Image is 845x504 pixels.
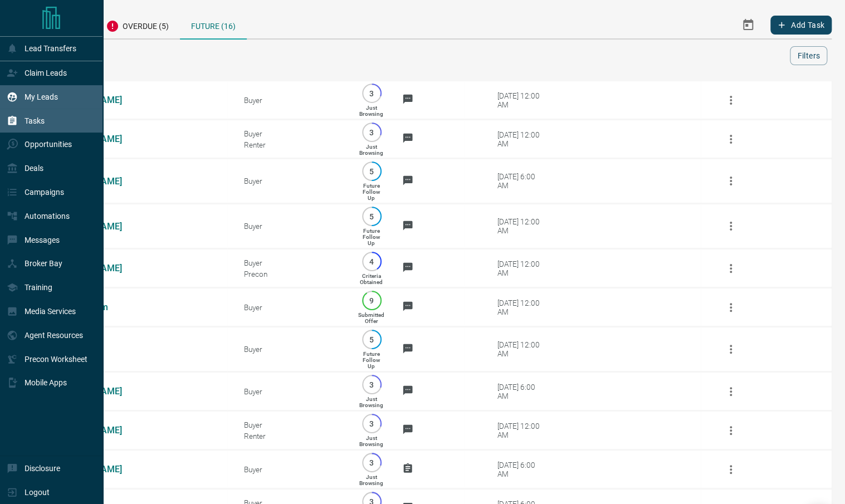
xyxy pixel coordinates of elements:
[497,422,545,439] div: [DATE] 12:00 AM
[359,144,383,156] p: Just Browsing
[244,270,341,278] div: Precon
[368,257,376,266] p: 4
[368,380,376,389] p: 3
[359,105,383,117] p: Just Browsing
[363,183,380,201] p: Future Follow Up
[368,419,376,428] p: 3
[244,222,341,231] div: Buyer
[368,296,376,305] p: 9
[497,172,545,190] div: [DATE] 6:00 AM
[497,383,545,400] div: [DATE] 6:00 AM
[180,11,247,40] div: Future (16)
[790,46,827,65] button: Filters
[244,432,341,441] div: Renter
[359,396,383,408] p: Just Browsing
[497,260,545,277] div: [DATE] 12:00 AM
[244,129,341,138] div: Buyer
[368,335,376,344] p: 5
[359,435,383,447] p: Just Browsing
[359,474,383,486] p: Just Browsing
[95,11,180,38] div: Overdue (5)
[497,130,545,148] div: [DATE] 12:00 AM
[358,312,384,324] p: Submitted Offer
[363,228,380,246] p: Future Follow Up
[244,177,341,185] div: Buyer
[497,91,545,109] div: [DATE] 12:00 AM
[244,387,341,396] div: Buyer
[244,96,341,105] div: Buyer
[735,12,761,38] button: Select Date Range
[368,89,376,97] p: 3
[244,140,341,149] div: Renter
[368,458,376,467] p: 3
[497,340,545,358] div: [DATE] 12:00 AM
[497,299,545,316] div: [DATE] 12:00 AM
[244,303,341,312] div: Buyer
[244,345,341,354] div: Buyer
[244,258,341,267] div: Buyer
[244,420,341,429] div: Buyer
[770,16,832,35] button: Add Task
[363,351,380,369] p: Future Follow Up
[244,465,341,474] div: Buyer
[368,128,376,136] p: 3
[360,273,383,285] p: Criteria Obtained
[497,217,545,235] div: [DATE] 12:00 AM
[497,461,545,478] div: [DATE] 6:00 AM
[368,212,376,221] p: 5
[368,167,376,175] p: 5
